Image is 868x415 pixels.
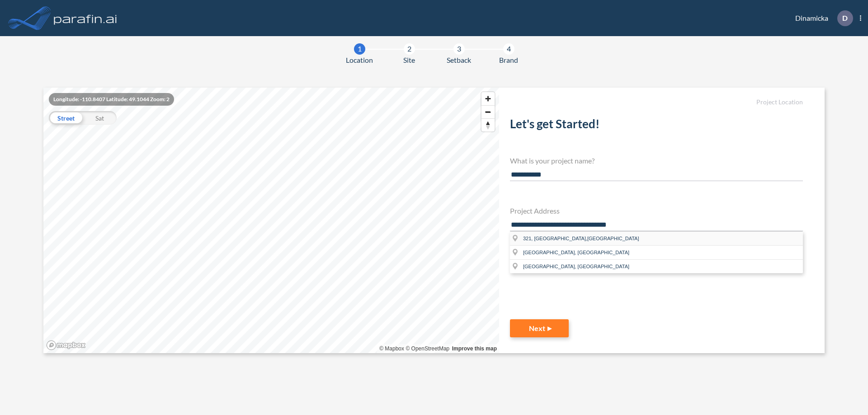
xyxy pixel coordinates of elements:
span: Setback [447,55,471,65]
span: [GEOGRAPHIC_DATA], [GEOGRAPHIC_DATA] [523,250,629,255]
h2: Let's get Started! [510,117,803,135]
h5: Project Location [510,98,803,106]
p: D [842,14,848,22]
span: Location [346,55,373,65]
a: OpenStreetMap [406,345,449,352]
button: Zoom out [481,105,495,118]
span: Site [403,55,415,65]
span: [GEOGRAPHIC_DATA], [GEOGRAPHIC_DATA] [523,264,629,269]
div: Dinamicka [782,10,861,26]
span: Reset bearing to north [481,119,495,131]
div: Street [49,111,83,125]
div: Longitude: -110.8407 Latitude: 49.1044 Zoom: 2 [49,93,174,106]
div: Sat [83,111,117,125]
h4: What is your project name? [510,156,803,165]
button: Zoom in [481,92,495,105]
div: 1 [354,43,365,55]
a: Improve this map [452,345,497,352]
canvas: Map [43,88,499,353]
div: 2 [404,43,415,55]
a: Mapbox [379,345,404,352]
span: Brand [499,55,518,65]
img: logo [52,9,119,27]
div: 4 [503,43,514,55]
h4: Project Address [510,206,803,215]
a: Mapbox homepage [46,340,86,350]
div: 3 [453,43,465,55]
button: Reset bearing to north [481,118,495,131]
button: Next [510,319,569,337]
span: 321, [GEOGRAPHIC_DATA],[GEOGRAPHIC_DATA] [523,236,639,241]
